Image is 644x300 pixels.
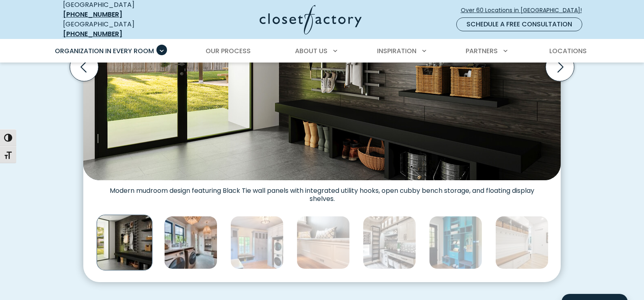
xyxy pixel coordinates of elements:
[63,10,122,19] a: [PHONE_NUMBER]
[55,46,154,56] span: Organization in Every Room
[83,180,561,203] figcaption: Modern mudroom design featuring Black Tie wall panels with integrated utility hooks, open cubby b...
[549,46,587,56] span: Locations
[542,50,577,84] button: Next slide
[429,216,482,269] img: Mudroom with floor-to-ceiling teal cabinetry, featuring cubbies, hooks, built-in seating, and org...
[97,215,153,271] img: Modern mudroom with a black bench, black wood-paneled wall, and minimalist metal peg system for c...
[461,6,588,15] span: Over 60 Locations in [GEOGRAPHIC_DATA]!
[460,3,589,17] a: Over 60 Locations in [GEOGRAPHIC_DATA]!
[230,216,284,269] img: Stylish gray mudroom with tall cabinets, built-in bench seating
[260,5,362,35] img: Closet Factory Logo
[63,29,122,39] a: [PHONE_NUMBER]
[295,46,327,56] span: About Us
[49,40,595,63] nav: Primary Menu
[63,19,181,39] div: [GEOGRAPHIC_DATA]
[297,216,350,269] img: L-shaped breakfast nook with white bench seating and under-bench drawer storage
[164,216,217,269] img: Spacious mudroom and laundry combo featuring a long bench with coat hooks, and multiple built-in ...
[456,17,582,31] a: Schedule a Free Consultation
[363,216,416,269] img: Elegant mudroom with upper glass-front cabinets, rolling ladder, mosaic tile backsplash, built-in...
[495,216,549,269] img: Custom entryway mudroom with coat hooks. shiplap, and built-in bench
[466,46,498,56] span: Partners
[67,50,102,84] button: Previous slide
[377,46,416,56] span: Inspiration
[206,46,251,56] span: Our Process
